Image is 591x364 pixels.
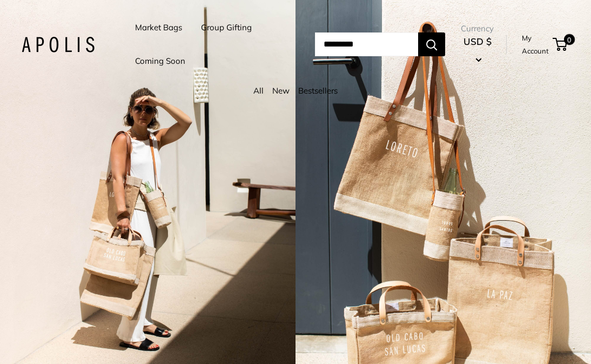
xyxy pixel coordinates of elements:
a: Coming Soon [135,54,185,69]
a: My Account [522,31,549,58]
a: Group Gifting [201,20,252,35]
button: Search [418,32,445,56]
a: All [253,85,264,96]
a: Market Bags [135,20,182,35]
img: Apolis [22,37,95,52]
span: Currency [461,21,494,36]
a: 0 [554,38,567,51]
span: 0 [564,34,575,45]
span: USD $ [464,36,492,47]
a: New [272,85,290,96]
a: Bestsellers [298,85,338,96]
button: USD $ [461,33,494,68]
input: Search... [315,32,418,56]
